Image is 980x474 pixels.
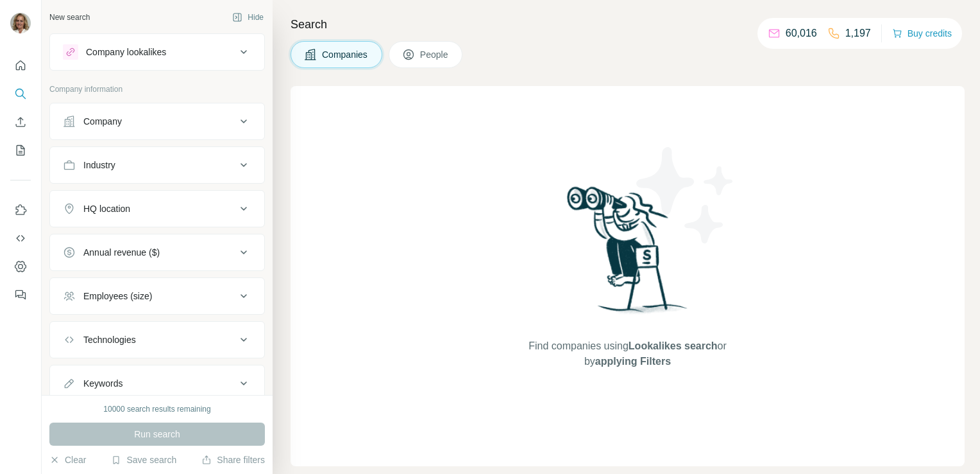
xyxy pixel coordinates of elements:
div: Keywords [83,377,122,390]
p: 1,197 [845,26,871,41]
button: Company [50,106,264,137]
button: Buy credits [892,24,952,42]
button: Technologies [50,324,264,355]
span: Find companies using or by [525,338,730,369]
div: Technologies [83,333,136,346]
button: Industry [50,150,264,180]
button: Feedback [10,283,31,306]
h4: Search [291,15,965,33]
div: Company [83,115,122,128]
span: Lookalikes search [629,340,718,351]
img: Surfe Illustration - Stars [628,137,743,253]
button: Enrich CSV [10,110,31,134]
button: Clear [49,453,86,466]
button: Annual revenue ($) [50,237,264,268]
img: Avatar [10,13,31,33]
div: HQ location [83,202,130,215]
div: Employees (size) [83,290,152,303]
button: Use Surfe on LinkedIn [10,198,31,222]
button: Keywords [50,368,264,399]
span: Companies [322,48,369,61]
button: Company lookalikes [50,37,264,67]
p: 60,016 [786,26,817,41]
span: applying Filters [595,356,671,367]
img: Surfe Illustration - Woman searching with binoculars [561,183,695,326]
div: Annual revenue ($) [83,246,160,259]
div: New search [49,12,90,23]
button: Employees (size) [50,281,264,312]
button: Search [10,82,31,105]
button: Use Surfe API [10,227,31,250]
button: HQ location [50,193,264,224]
span: People [420,48,450,61]
p: Company information [49,83,265,95]
button: Share filters [201,453,265,466]
div: 10000 search results remaining [103,403,210,415]
button: Hide [223,8,273,27]
div: Company lookalikes [86,46,166,58]
button: My lists [10,139,31,162]
button: Save search [111,453,176,466]
div: Industry [83,159,115,171]
button: Dashboard [10,255,31,278]
button: Quick start [10,54,31,77]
